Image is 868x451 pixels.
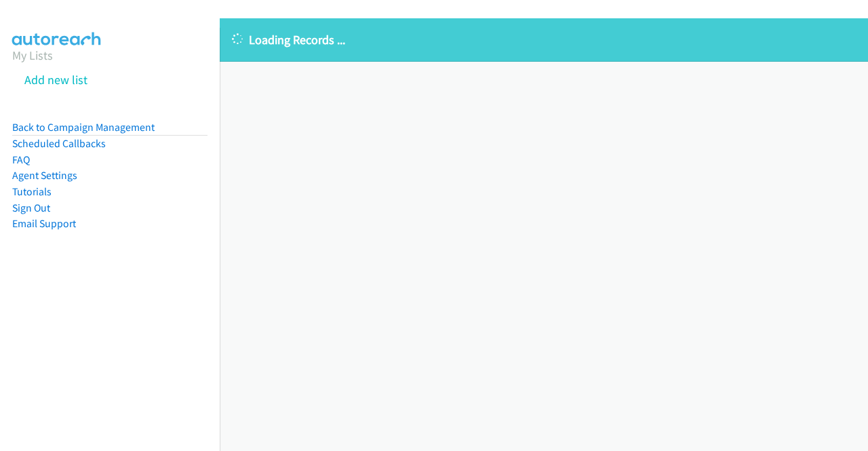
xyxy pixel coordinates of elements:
a: Add new list [24,72,87,87]
a: Scheduled Callbacks [12,137,106,150]
a: Email Support [12,217,76,230]
a: FAQ [12,153,30,166]
a: My Lists [12,47,53,63]
a: Back to Campaign Management [12,121,155,134]
p: Loading Records ... [232,31,856,49]
a: Tutorials [12,185,52,198]
a: Agent Settings [12,169,77,182]
a: Sign Out [12,201,50,214]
